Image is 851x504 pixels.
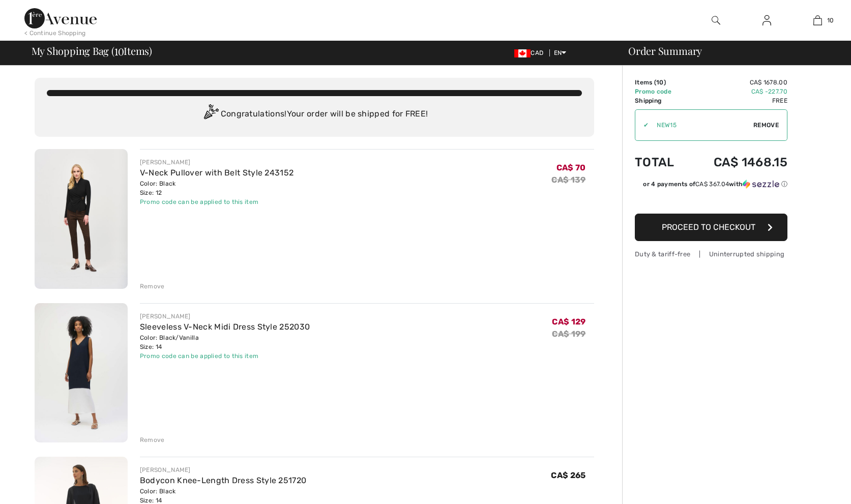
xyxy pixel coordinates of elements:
[662,222,755,232] span: Proceed to Checkout
[649,110,753,140] input: Promo code
[616,46,845,56] div: Order Summary
[514,49,547,56] span: CAD
[635,121,649,130] div: ✔
[140,465,306,475] div: [PERSON_NAME]
[688,87,787,96] td: CA$ -227.70
[140,197,294,206] div: Promo code can be applied to this item
[140,282,165,291] div: Remove
[140,476,306,485] a: Bodycon Knee-Length Dress Style 251720
[635,192,787,210] iframe: PayPal-paypal
[140,158,294,167] div: [PERSON_NAME]
[635,96,688,105] td: Shipping
[556,163,586,172] span: CA$ 70
[35,303,128,443] img: Sleeveless V-Neck Midi Dress Style 252030
[552,329,585,339] s: CA$ 199
[813,14,822,26] img: My Bag
[656,79,664,86] span: 10
[793,14,842,26] a: 10
[552,317,585,327] span: CA$ 129
[635,78,688,87] td: Items ( )
[785,473,841,499] iframe: Opens a widget where you can chat to one of our agents
[635,87,688,96] td: Promo code
[827,16,834,25] span: 10
[140,168,294,177] a: V-Neck Pullover with Belt Style 243152
[551,175,585,185] s: CA$ 139
[635,145,688,180] td: Total
[514,49,531,57] img: Canadian Dollar
[753,121,779,130] span: Remove
[24,28,86,38] div: < Continue Shopping
[140,179,294,197] div: Color: Black Size: 12
[688,78,787,87] td: CA$ 1678.00
[762,14,771,26] img: My Info
[743,180,779,189] img: Sezzle
[635,249,787,259] div: Duty & tariff-free | Uninterrupted shipping
[688,96,787,105] td: Free
[688,145,787,180] td: CA$ 1468.15
[24,8,97,28] img: 1ère Avenue
[140,312,310,321] div: [PERSON_NAME]
[695,181,729,188] span: CA$ 367.04
[140,333,310,351] div: Color: Black/Vanilla Size: 14
[643,180,787,189] div: or 4 payments of with
[114,43,124,56] span: 10
[140,351,310,361] div: Promo code can be applied to this item
[635,180,787,192] div: or 4 payments ofCA$ 367.04withSezzle Click to learn more about Sezzle
[140,322,310,332] a: Sleeveless V-Neck Midi Dress Style 252030
[712,14,720,26] img: search the website
[554,49,567,56] span: EN
[47,104,582,125] div: Congratulations! Your order will be shipped for FREE!
[754,14,779,27] a: Sign In
[551,470,585,480] span: CA$ 265
[140,435,165,444] div: Remove
[635,214,787,241] button: Proceed to Checkout
[200,104,221,125] img: Congratulation2.svg
[35,149,128,289] img: V-Neck Pullover with Belt Style 243152
[32,46,153,56] span: My Shopping Bag ( Items)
